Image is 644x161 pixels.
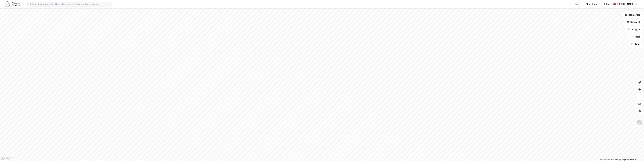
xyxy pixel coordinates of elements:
button: Analyse [625,26,643,33]
button: Tags [629,41,643,47]
img: akershus-eiendom-logo.9091f326c980b4bce74ccdd9f866810c.svg [5,1,20,7]
iframe: Chat Widget [629,146,644,161]
button: Filter [628,34,643,40]
div: Bolig [604,2,609,6]
div: [PERSON_NAME] [617,2,634,6]
div: Kart [575,2,579,6]
div: Mine Tags [586,2,597,6]
input: Søk på adresse, matrikkel, gårdeiere, leietakere eller personer [31,2,112,6]
a: Mapbox homepage [1,157,14,160]
button: Bokmerker [622,12,643,18]
button: Datasett [624,19,643,25]
a: OpenStreetMap [607,158,621,161]
img: Z [637,119,643,125]
a: Mapbox [598,158,606,161]
a: Improve this map [622,158,637,161]
div: Kontrollprogram for chat [629,146,644,161]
